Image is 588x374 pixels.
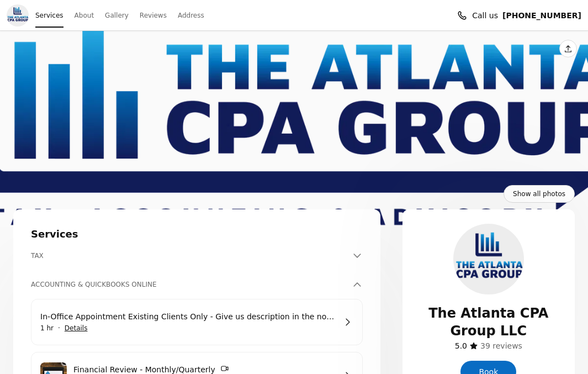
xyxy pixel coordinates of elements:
span: 39 reviews [480,341,522,350]
button: Share this page [559,40,577,57]
h3: ACCOUNTING & QUICKBOOKS ONLINE [31,279,349,290]
a: Reviews [140,8,167,23]
h2: Services [31,227,363,241]
button: Show details for In-Office Appointment Existing Clients Only - Give us description in the notes. [65,323,88,334]
span: ​ [480,340,522,352]
a: Gallery [105,8,129,23]
button: TAX [31,250,363,261]
img: The Atlanta CPA Group LLC logo [7,4,29,27]
span: 5.0 stars out of 5 [455,341,467,350]
span: ​ [455,340,467,352]
span: Call us [472,9,498,22]
h3: TAX [31,250,349,261]
a: Show all photos [504,185,575,203]
a: Call us (678) 235-4060 [502,9,581,22]
span: Show all photos [513,188,565,199]
span: The Atlanta CPA Group LLC [416,304,561,340]
a: 39 reviews [480,340,522,352]
button: ACCOUNTING & QUICKBOOKS ONLINE [31,279,363,290]
a: Services [35,8,63,23]
a: Address [178,8,204,23]
a: In-Office Appointment Existing Clients Only - Give us description in the notes. [40,310,336,323]
img: The Atlanta CPA Group LLC logo [453,224,524,294]
a: About [75,8,94,23]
